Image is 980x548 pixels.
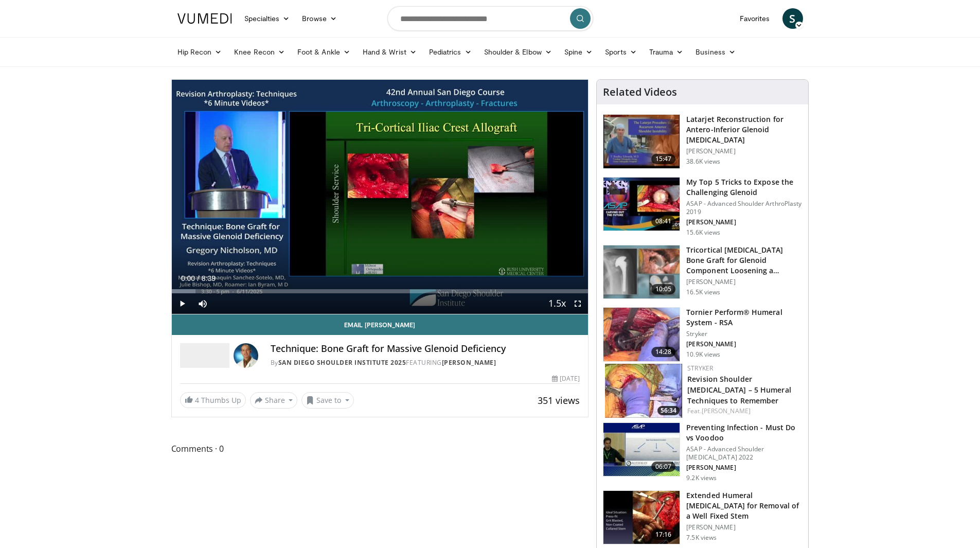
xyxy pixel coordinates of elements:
[423,42,478,62] a: Pediatrics
[478,42,558,62] a: Shoulder & Elbow
[686,245,802,276] h3: Tricortical [MEDICAL_DATA] Bone Graft for Glenoid Component Loosening a…
[686,534,717,542] p: 7.5K views
[603,308,680,361] img: c16ff475-65df-4a30-84a2-4b6c3a19e2c7.150x105_q85_crop-smart_upscale.jpg
[686,490,802,521] h3: Extended Humeral [MEDICAL_DATA] for Removal of a Well Fixed Stem
[558,42,599,62] a: Spine
[603,423,680,476] img: aae374fe-e30c-4d93-85d1-1c39c8cb175f.150x105_q85_crop-smart_upscale.jpg
[171,42,228,62] a: Hip Recon
[172,293,192,314] button: Play
[689,42,742,62] a: Business
[387,6,593,31] input: Search topics, interventions
[686,114,802,145] h3: Latarjet Reconstruction for Antero-Inferior Glenoid [MEDICAL_DATA]
[291,42,357,62] a: Foot & Ankle
[250,392,298,409] button: Share
[686,350,720,359] p: 10.9K views
[603,490,802,545] a: 17:16 Extended Humeral [MEDICAL_DATA] for Removal of a Well Fixed Stem [PERSON_NAME] 7.5K views
[605,364,682,418] a: 56:34
[687,406,800,416] div: Feat.
[686,523,802,532] p: [PERSON_NAME]
[603,178,680,231] img: b61a968a-1fa8-450f-8774-24c9f99181bb.150x105_q85_crop-smart_upscale.jpg
[301,392,354,409] button: Save to
[271,343,580,355] h4: Technique: Bone Graft for Massive Glenoid Deficiency
[603,422,802,482] a: 06:07 Preventing Infection - Must Do vs Voodoo ASAP - Advanced Shoulder [MEDICAL_DATA] 2022 [PERS...
[651,347,676,357] span: 14:28
[171,442,589,455] span: Comments 0
[599,42,643,62] a: Sports
[686,422,802,443] h3: Preventing Infection - Must Do vs Voodoo
[172,80,589,314] video-js: Video Player
[271,358,580,367] div: By FEATURING
[228,42,291,62] a: Knee Recon
[234,343,258,368] img: Avatar
[734,8,776,29] a: Favorites
[603,307,802,362] a: 14:28 Tornier Perform® Humeral System - RSA Stryker [PERSON_NAME] 10.9K views
[442,358,496,367] a: [PERSON_NAME]
[172,314,589,335] a: Email [PERSON_NAME]
[603,491,680,544] img: 0bf4b0fb-158d-40fd-8840-cd37d1d3604d.150x105_q85_crop-smart_upscale.jpg
[547,293,567,314] button: Playback Rate
[603,114,802,169] a: 15:47 Latarjet Reconstruction for Antero-Inferior Glenoid [MEDICAL_DATA] [PERSON_NAME] 38.6K views
[180,392,246,408] a: 4 Thumbs Up
[651,462,676,472] span: 06:07
[552,374,580,383] div: [DATE]
[603,177,802,237] a: 08:41 My Top 5 Tricks to Expose the Challenging Glenoid ASAP - Advanced Shoulder ArthroPlasty 201...
[686,177,802,198] h3: My Top 5 Tricks to Expose the Challenging Glenoid
[238,8,296,29] a: Specialties
[567,293,588,314] button: Fullscreen
[686,200,802,216] p: ASAP - Advanced Shoulder ArthroPlasty 2019
[278,358,406,367] a: San Diego Shoulder Institute 2025
[357,42,423,62] a: Hand & Wrist
[686,464,802,472] p: [PERSON_NAME]
[651,154,676,164] span: 15:47
[686,340,802,348] p: [PERSON_NAME]
[686,445,802,462] p: ASAP - Advanced Shoulder [MEDICAL_DATA] 2022
[686,307,802,328] h3: Tornier Perform® Humeral System - RSA
[605,364,682,418] img: 13e13d31-afdc-4990-acd0-658823837d7a.150x105_q85_crop-smart_upscale.jpg
[782,8,803,29] a: S
[538,394,580,406] span: 351 views
[686,228,720,237] p: 15.6K views
[687,374,791,405] a: Revision Shoulder [MEDICAL_DATA] – 5 Humeral Techniques to Remember
[686,330,802,338] p: Stryker
[651,529,676,540] span: 17:16
[296,8,343,29] a: Browse
[651,216,676,226] span: 08:41
[651,284,676,294] span: 10:05
[686,157,720,166] p: 38.6K views
[603,86,677,98] h4: Related Videos
[686,218,802,226] p: [PERSON_NAME]
[686,278,802,286] p: [PERSON_NAME]
[181,274,195,282] span: 0:00
[603,245,680,299] img: 54195_0000_3.png.150x105_q85_crop-smart_upscale.jpg
[195,395,199,405] span: 4
[180,343,229,368] img: San Diego Shoulder Institute 2025
[202,274,216,282] span: 8:39
[657,406,680,415] span: 56:34
[686,147,802,155] p: [PERSON_NAME]
[192,293,213,314] button: Mute
[686,288,720,296] p: 16.5K views
[603,245,802,299] a: 10:05 Tricortical [MEDICAL_DATA] Bone Graft for Glenoid Component Loosening a… [PERSON_NAME] 16.5...
[702,406,751,415] a: [PERSON_NAME]
[687,364,713,373] a: Stryker
[643,42,690,62] a: Trauma
[172,289,589,293] div: Progress Bar
[198,274,200,282] span: /
[603,115,680,168] img: 38708_0000_3.png.150x105_q85_crop-smart_upscale.jpg
[177,13,232,24] img: VuMedi Logo
[686,474,717,482] p: 9.2K views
